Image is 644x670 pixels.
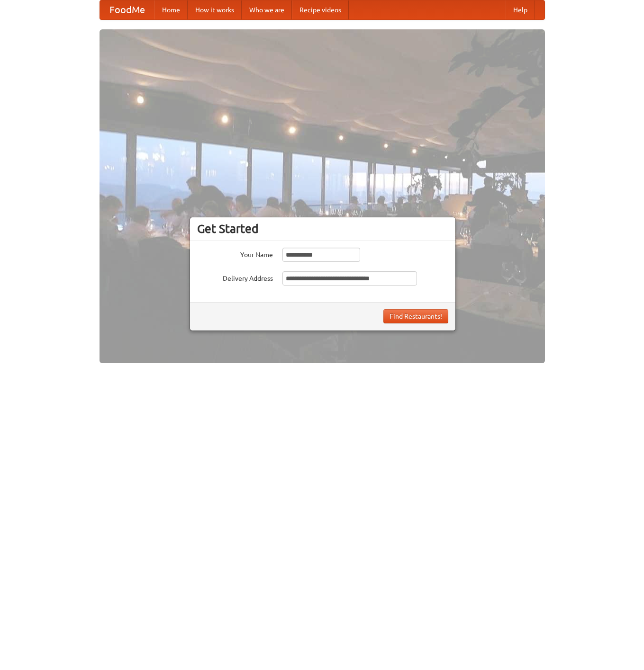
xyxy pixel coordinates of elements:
a: Home [154,0,188,19]
h3: Get Started [197,222,448,236]
a: Help [506,0,535,19]
a: FoodMe [100,0,154,19]
a: Recipe videos [292,0,349,19]
label: Delivery Address [197,271,273,283]
a: Who we are [242,0,292,19]
button: Find Restaurants! [383,309,448,323]
label: Your Name [197,248,273,259]
a: How it works [188,0,242,19]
